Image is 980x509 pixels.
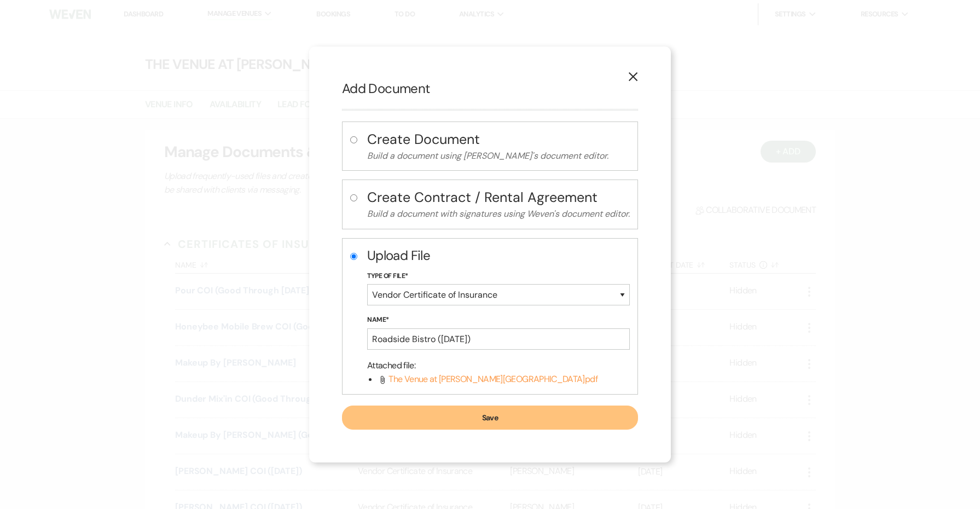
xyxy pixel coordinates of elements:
button: Create Contract / Rental AgreementBuild a document with signatures using Weven's document editor. [367,188,630,221]
button: Create DocumentBuild a document using [PERSON_NAME]'s document editor. [367,130,630,163]
h4: Create Document [367,130,630,149]
p: Build a document with signatures using Weven's document editor. [367,207,630,221]
h2: Add Document [342,79,638,98]
h2: Upload File [367,246,630,265]
p: Build a document using [PERSON_NAME]'s document editor. [367,149,630,163]
label: Type of File* [367,270,630,282]
label: Name* [367,314,630,326]
p: Attached file : [367,358,630,373]
h4: Create Contract / Rental Agreement [367,188,630,207]
button: Save [342,406,638,430]
span: The Venue at [PERSON_NAME][GEOGRAPHIC_DATA]pdf [388,373,598,385]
